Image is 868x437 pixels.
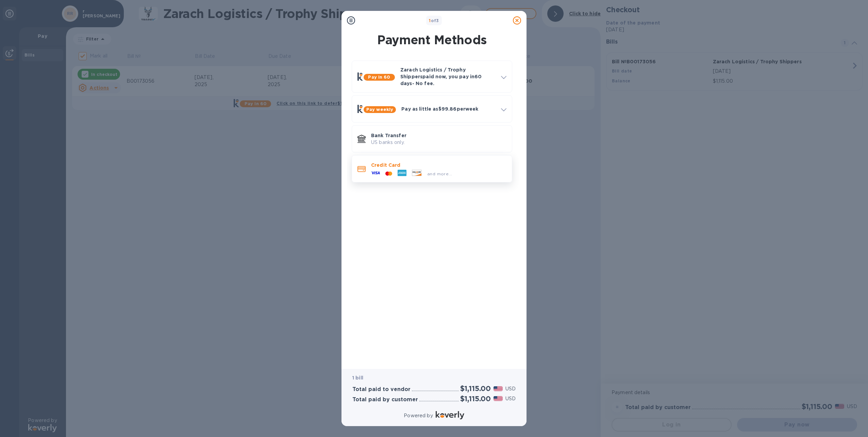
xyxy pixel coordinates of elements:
[401,106,496,112] p: Pay as little as $99.86 per week
[366,107,393,112] b: Pay weekly
[352,375,363,381] b: 1 bill
[371,139,506,146] p: US banks only.
[404,412,433,419] p: Powered by
[460,384,491,393] h2: $1,115.00
[505,395,516,402] p: USD
[436,411,464,419] img: Logo
[400,66,496,87] p: Zarach Logistics / Trophy Shippers paid now, you pay in 60 days - No fee.
[494,396,503,401] img: USD
[371,132,506,139] p: Bank Transfer
[429,18,431,23] span: 1
[429,18,439,23] b: of 3
[460,394,491,403] h2: $1,115.00
[371,162,506,168] p: Credit Card
[505,385,516,392] p: USD
[427,171,452,176] span: and more...
[352,396,418,403] h3: Total paid by customer
[350,33,514,47] h1: Payment Methods
[494,386,503,391] img: USD
[352,386,411,393] h3: Total paid to vendor
[368,75,390,80] b: Pay in 60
